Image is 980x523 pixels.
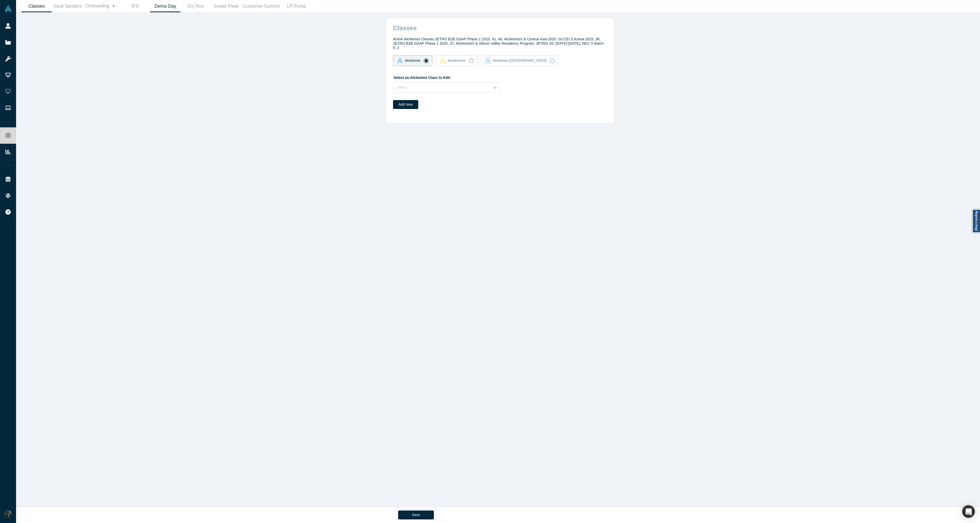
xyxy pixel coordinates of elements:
[120,0,150,12] a: IFS
[52,0,83,12] a: Vault Senders
[398,510,434,519] button: Save
[83,0,120,12] a: Onboarding
[388,22,614,32] h2: Classes
[393,100,418,109] button: Add New
[397,57,420,64] div: Alchemist
[5,5,12,13] img: Alchemist Vault Logo
[180,0,211,12] a: Dry Run
[440,57,446,64] img: alchemistx Vault Logo
[393,73,451,80] label: Select an Alchemist Class to Edit:
[21,0,52,12] a: Classes
[393,37,607,50] h4: Active Alchemist Classes: JETRO B2B GSAP Phase 2 2025, 41, 40, AlchemistX & Central Asia 2025, GC...
[211,0,241,12] a: Sneak Peek
[485,57,546,64] div: Alchemist [GEOGRAPHIC_DATA]
[150,0,180,12] a: Demo Day
[281,0,312,12] a: LP Portal
[5,510,12,518] img: Rami Chousein's Account
[397,57,403,64] img: alchemist Vault Logo
[241,0,281,12] a: Customer Summit
[972,209,980,233] a: Report a bug!
[485,57,491,64] img: alchemist_aj Vault Logo
[440,57,465,64] div: AlchemistX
